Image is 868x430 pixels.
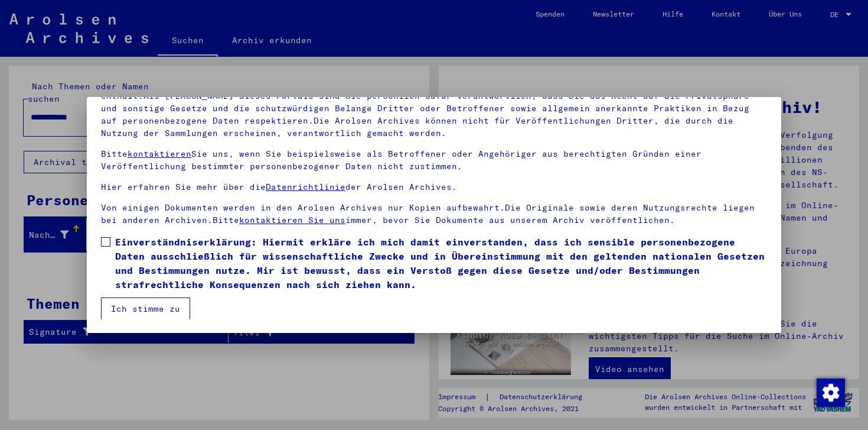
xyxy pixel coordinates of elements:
button: Ich stimme zu [101,298,190,320]
p: Bitte beachten Sie, dass dieses Portal über NS - Verfolgte sensible Daten zu identifizierten oder... [101,77,767,140]
p: Von einigen Dokumenten werden in den Arolsen Archives nur Kopien aufbewahrt.Die Originale sowie d... [101,202,767,227]
img: Zustimmung ändern [817,379,845,407]
a: kontaktieren Sie uns [239,215,345,225]
p: Bitte Sie uns, wenn Sie beispielsweise als Betroffener oder Angehöriger aus berechtigten Gründen ... [101,148,767,173]
a: Datenrichtlinie [266,182,345,192]
span: Einverständniserklärung: Hiermit erkläre ich mich damit einverstanden, dass ich sensible personen... [115,235,767,292]
a: kontaktieren [128,148,191,159]
p: Hier erfahren Sie mehr über die der Arolsen Archives. [101,181,767,193]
